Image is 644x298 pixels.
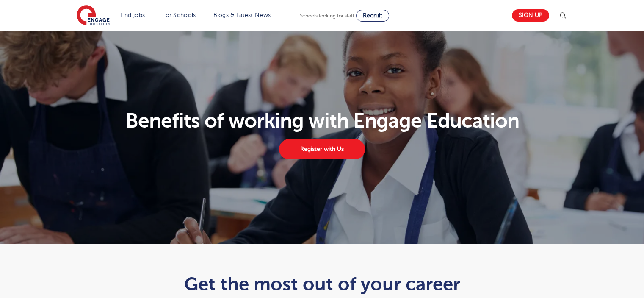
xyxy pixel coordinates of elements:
[114,273,530,295] h1: Get the most out of your career
[72,111,572,131] h1: Benefits of working with Engage Education
[363,12,382,19] span: Recruit
[279,139,365,159] a: Register with Us
[356,10,389,22] a: Recruit
[120,12,145,18] a: Find jobs
[213,12,271,18] a: Blogs & Latest News
[162,12,196,18] a: For Schools
[300,13,354,19] span: Schools looking for staff
[77,5,110,26] img: Engage Education
[512,9,549,22] a: Sign up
